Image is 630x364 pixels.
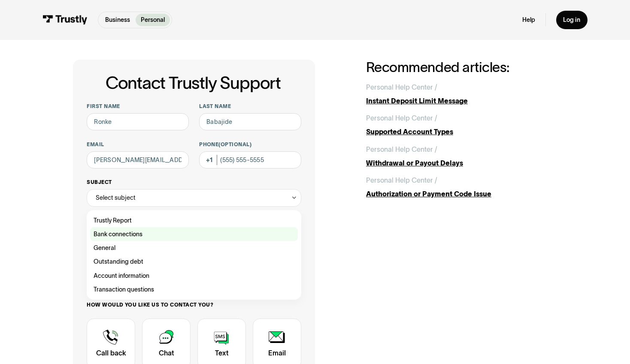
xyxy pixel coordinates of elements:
div: Personal Help Center / [366,113,437,123]
a: Log in [556,11,587,29]
a: Help [522,16,535,24]
div: Select subject [87,189,301,206]
input: alex@mail.com [87,151,189,168]
p: Business [105,15,130,24]
nav: Select subject [87,207,301,300]
span: (Optional) [218,141,251,147]
label: Phone [199,141,301,148]
span: Account information [94,271,149,281]
span: Trustly Report [94,215,132,226]
input: Alex [87,113,189,130]
label: First name [87,103,189,110]
a: Personal Help Center /Supported Account Types [366,113,557,137]
input: (555) 555-5555 [199,151,301,168]
span: Transaction questions [94,284,154,295]
a: Personal [136,14,170,26]
div: Select subject [96,193,136,203]
span: General [94,243,115,253]
a: Personal Help Center /Withdrawal or Payout Delays [366,144,557,168]
a: Personal Help Center /Instant Deposit Limit Message [366,82,557,106]
div: Instant Deposit Limit Message [366,96,557,106]
div: Withdrawal or Payout Delays [366,158,557,168]
div: Authorization or Payment Code Issue [366,189,557,199]
label: Email [87,141,189,148]
label: Subject [87,179,301,186]
div: Personal Help Center / [366,175,437,185]
input: Howard [199,113,301,130]
div: Personal Help Center / [366,82,437,92]
div: Personal Help Center / [366,144,437,154]
h1: Contact Trustly Support [85,73,301,92]
div: Supported Account Types [366,126,557,137]
label: Last name [199,103,301,110]
span: Bank connections [94,229,142,239]
img: Trustly Logo [42,15,88,24]
label: How would you like us to contact you? [87,301,301,308]
p: Personal [141,15,165,24]
h2: Recommended articles: [366,60,557,75]
span: Outstanding debt [94,256,143,267]
div: Log in [563,16,580,24]
a: Business [100,14,135,26]
a: Personal Help Center /Authorization or Payment Code Issue [366,175,557,199]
